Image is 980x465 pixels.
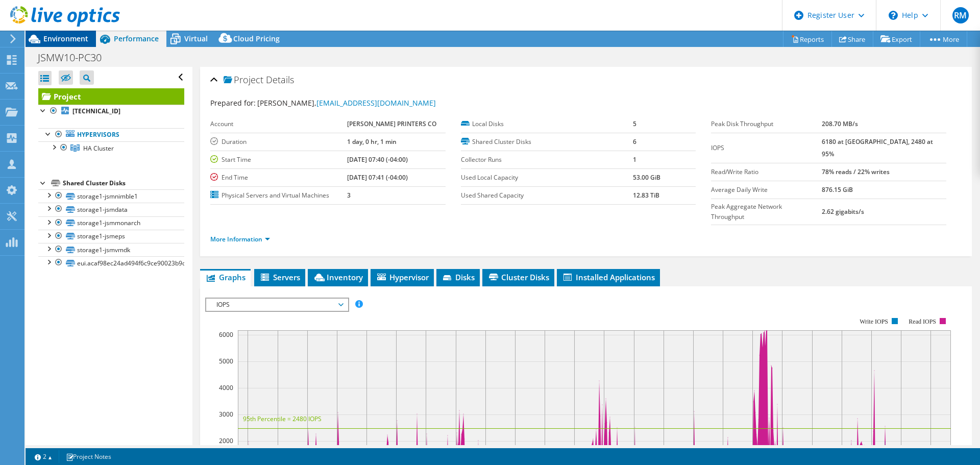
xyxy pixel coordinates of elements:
label: Peak Aggregate Network Throughput [711,202,821,222]
text: Write IOPS [860,318,888,325]
span: Servers [259,272,300,282]
a: 2 [28,450,59,463]
b: 78% reads / 22% writes [822,167,890,176]
a: Reports [783,31,832,47]
text: 2000 [219,436,233,445]
span: Environment [43,34,88,43]
a: storage1-jsmvmdk [38,243,184,256]
label: Prepared for: [210,98,256,108]
a: storage1-jsmnimble1 [38,189,184,203]
a: Hypervisors [38,128,184,141]
b: 12.83 TiB [633,191,659,200]
a: [TECHNICAL_ID] [38,105,184,118]
b: 1 day, 0 hr, 1 min [347,137,397,146]
label: Peak Disk Throughput [711,119,821,129]
a: eui.acaf98ec24ad494f6c9ce90023b9c052 [38,256,184,270]
b: 208.70 MB/s [822,119,858,128]
text: 95th Percentile = 2480 IOPS [243,414,322,423]
span: Installed Applications [562,272,655,282]
label: Local Disks [461,119,633,129]
span: Cluster Disks [487,272,549,282]
label: Shared Cluster Disks [461,137,633,147]
b: 876.15 GiB [822,185,853,194]
span: Details [266,74,294,86]
a: More Information [210,235,270,243]
span: HA Cluster [83,144,114,153]
b: 1 [633,155,636,164]
label: Account [210,119,347,129]
h1: JSMW10-PC30 [33,52,117,63]
span: Graphs [205,272,246,282]
label: Used Local Capacity [461,173,633,183]
label: Duration [210,137,347,147]
span: IOPS [211,299,342,311]
b: [DATE] 07:41 (-04:00) [347,173,408,182]
label: Used Shared Capacity [461,190,633,201]
a: [EMAIL_ADDRESS][DOMAIN_NAME] [316,98,436,108]
a: Project Notes [59,450,118,463]
b: 53.00 GiB [633,173,660,182]
a: storage1-jsmmonarch [38,216,184,230]
b: 6 [633,137,636,146]
span: Performance [114,34,159,43]
a: Share [831,31,873,47]
a: storage1-jsmeps [38,230,184,243]
span: Virtual [184,34,208,43]
text: 4000 [219,383,233,392]
b: 3 [347,191,351,200]
b: 6180 at [GEOGRAPHIC_DATA], 2480 at 95% [822,137,933,158]
svg: \n [889,11,898,20]
text: Read IOPS [909,318,937,325]
span: Disks [442,272,475,282]
b: [PERSON_NAME] PRINTERS CO [347,119,436,128]
a: storage1-jsmdata [38,203,184,216]
label: End Time [210,173,347,183]
span: RM [952,7,969,23]
label: Read/Write Ratio [711,167,821,177]
label: IOPS [711,143,821,153]
text: 5000 [219,357,233,365]
text: 6000 [219,330,233,339]
label: Start Time [210,155,347,165]
span: Inventory [313,272,363,282]
b: [DATE] 07:40 (-04:00) [347,155,408,164]
a: HA Cluster [38,141,184,155]
span: [PERSON_NAME], [257,98,436,108]
text: 3000 [219,410,233,419]
a: More [920,31,967,47]
a: Project [38,88,184,105]
b: 5 [633,119,636,128]
label: Collector Runs [461,155,633,165]
a: Export [873,31,920,47]
span: Hypervisor [376,272,429,282]
span: Cloud Pricing [233,34,280,43]
b: 2.62 gigabits/s [822,207,864,216]
label: Physical Servers and Virtual Machines [210,190,347,201]
b: [TECHNICAL_ID] [72,107,120,115]
div: Shared Cluster Disks [63,177,184,189]
label: Average Daily Write [711,185,821,195]
span: Project [224,75,263,85]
